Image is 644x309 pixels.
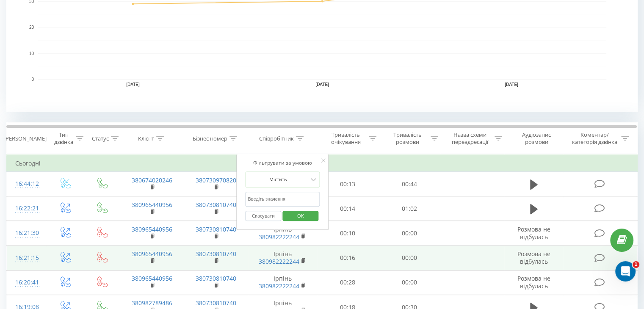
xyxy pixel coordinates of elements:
div: Клієнт [138,135,154,142]
td: 00:13 [317,172,379,196]
text: [DATE] [315,82,329,87]
a: 380965440956 [132,201,172,209]
a: 380982789486 [132,299,172,307]
input: Введіть значення [245,192,320,207]
td: 00:28 [317,270,379,295]
button: OK [282,211,318,221]
a: 380982222244 [259,282,299,290]
div: 16:20:41 [15,274,38,291]
a: 380730810740 [196,225,236,233]
div: [PERSON_NAME] [4,135,47,142]
div: Тривалість очікування [325,131,367,146]
div: Назва схеми переадресації [448,131,492,146]
td: 00:00 [379,221,440,246]
iframe: Intercom live chat [615,261,636,281]
span: Розмова не відбулась [517,274,550,290]
span: OK [289,209,312,222]
text: [DATE] [126,82,140,87]
div: Бізнес номер [193,135,227,142]
td: Сьогодні [7,155,638,172]
td: Ірпінь [248,246,317,270]
text: [DATE] [505,82,518,87]
text: 20 [29,25,34,30]
div: 16:22:21 [15,200,38,217]
a: 380730810740 [196,274,236,282]
div: Тривалість розмови [386,131,428,146]
div: Коментар/категорія дзвінка [569,131,619,146]
a: 380982222244 [259,233,299,241]
div: Тип дзвінка [53,131,73,146]
td: 00:44 [379,172,440,196]
td: 01:02 [379,196,440,221]
td: Ірпінь [248,221,317,246]
span: 1 [633,261,639,268]
div: 16:21:15 [15,250,38,266]
a: 380730810740 [196,250,236,258]
td: Ірпінь [248,270,317,295]
div: 16:21:30 [15,225,38,241]
td: 00:16 [317,246,379,270]
a: 380965440956 [132,250,172,258]
a: 380965440956 [132,225,172,233]
div: Аудіозапис розмови [512,131,561,146]
button: Скасувати [245,211,281,221]
td: 00:00 [379,270,440,295]
td: 00:00 [379,246,440,270]
div: Статус [92,135,109,142]
a: 380730970820 [196,176,236,184]
td: 00:14 [317,196,379,221]
a: 380674020246 [132,176,172,184]
a: 380730810740 [196,299,236,307]
a: 380730810740 [196,201,236,209]
text: 0 [31,77,34,82]
span: Розмова не відбулась [517,250,550,265]
div: 16:44:12 [15,176,38,192]
span: Розмова не відбулась [517,225,550,241]
div: Фільтрувати за умовою [245,159,320,167]
td: 00:10 [317,221,379,246]
div: Співробітник [259,135,294,142]
text: 10 [29,51,34,56]
a: 380965440956 [132,274,172,282]
a: 380982222244 [259,257,299,265]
